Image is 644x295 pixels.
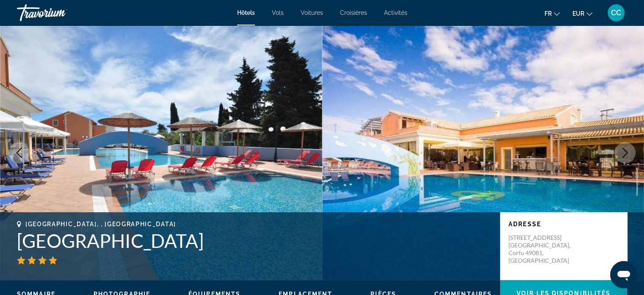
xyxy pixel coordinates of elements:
a: Activités [384,9,407,16]
h1: [GEOGRAPHIC_DATA] [17,230,492,252]
span: CC [611,8,621,17]
button: Previous image [8,142,30,163]
button: User Menu [605,4,627,22]
span: fr [544,10,552,17]
a: Travorium [17,2,102,24]
iframe: Bouton de lancement de la fenêtre de messagerie [610,261,637,288]
button: Change language [544,7,560,20]
span: EUR [572,10,584,17]
button: Change currency [572,7,592,20]
p: [STREET_ADDRESS] [GEOGRAPHIC_DATA], Corfu 49081, [GEOGRAPHIC_DATA] [509,234,576,264]
button: Next image [614,142,636,163]
p: Adresse [509,221,619,228]
span: [GEOGRAPHIC_DATA], , [GEOGRAPHIC_DATA] [25,221,176,228]
a: Hôtels [237,9,255,16]
a: Vols [272,9,284,16]
a: Croisières [340,9,367,16]
a: Voitures [301,9,323,16]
